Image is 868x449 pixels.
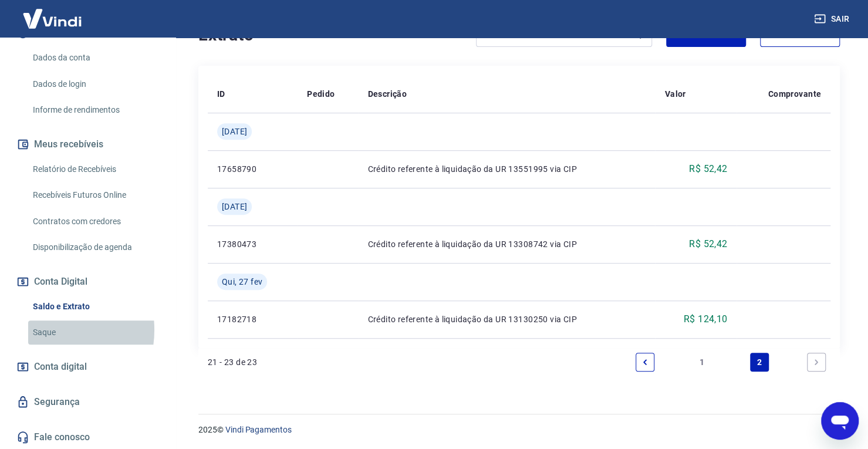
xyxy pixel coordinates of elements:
[222,201,247,212] span: [DATE]
[631,348,830,376] ul: Pagination
[208,356,257,368] p: 21 - 23 de 23
[812,8,854,30] button: Sair
[28,210,161,234] a: Contratos com credores
[664,88,685,100] p: Valor
[222,276,262,288] span: Qui, 27 fev
[689,237,727,251] p: R$ 52,42
[368,313,646,325] p: Crédito referente à liquidação da UR 13130250 via CIP
[693,353,711,372] a: Page 1
[368,163,646,175] p: Crédito referente à liquidação da UR 13551995 via CIP
[222,126,247,137] span: [DATE]
[768,88,821,100] p: Comprovante
[684,312,728,326] p: R$ 124,10
[14,389,161,415] a: Segurança
[636,353,654,372] a: Previous page
[368,238,646,250] p: Crédito referente à liquidação da UR 13308742 via CIP
[307,88,335,100] p: Pedido
[821,402,859,440] iframe: Botão para abrir a janela de mensagens
[34,359,87,375] span: Conta digital
[217,88,225,100] p: ID
[217,313,288,325] p: 17182718
[14,269,161,295] button: Conta Digital
[198,424,840,436] p: 2025 ©
[225,425,292,434] a: Vindi Pagamentos
[28,157,161,181] a: Relatório de Recebíveis
[28,72,161,96] a: Dados de login
[28,46,161,70] a: Dados da conta
[14,354,161,380] a: Conta digital
[807,353,826,372] a: Next page
[28,235,161,259] a: Disponibilização de agenda
[28,295,161,319] a: Saldo e Extrato
[14,131,161,157] button: Meus recebíveis
[28,320,161,345] a: Saque
[28,183,161,207] a: Recebíveis Futuros Online
[689,162,727,176] p: R$ 52,42
[217,163,288,175] p: 17658790
[368,88,407,100] p: Descrição
[28,98,161,122] a: Informe de rendimentos
[750,353,769,372] a: Page 2 is your current page
[217,238,288,250] p: 17380473
[14,1,90,36] img: Vindi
